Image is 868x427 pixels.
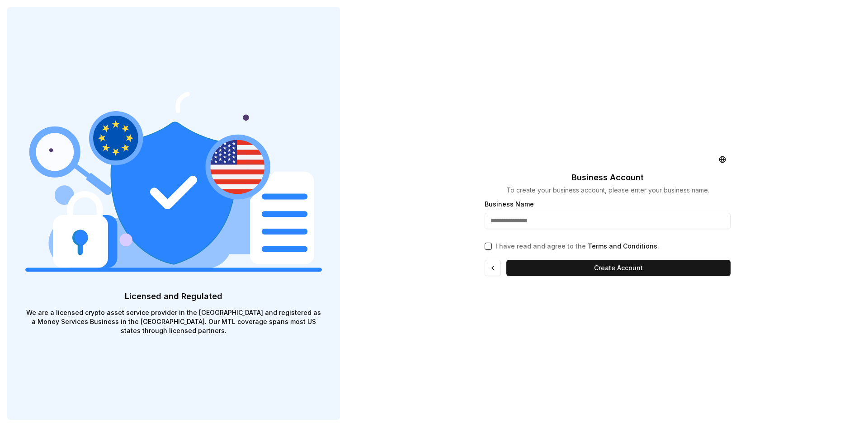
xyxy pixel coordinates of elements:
[25,290,322,303] p: Licensed and Regulated
[571,171,644,184] p: Business Account
[25,308,322,335] p: We are a licensed crypto asset service provider in the [GEOGRAPHIC_DATA] and registered as a Mone...
[506,260,731,276] button: Create Account
[506,186,709,195] p: To create your business account, please enter your business name.
[495,242,659,251] p: I have read and agree to the .
[485,200,534,208] label: Business Name
[588,242,657,250] a: Terms and Conditions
